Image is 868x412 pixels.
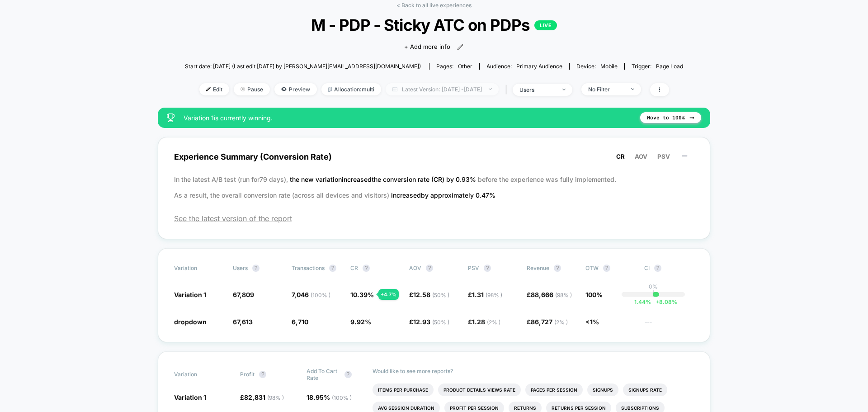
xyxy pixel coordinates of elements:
span: + [656,298,659,305]
img: calendar [392,87,397,91]
span: AOV [409,265,421,271]
img: end [489,88,492,90]
span: £ [468,318,500,326]
li: Items Per Purchase [373,384,434,396]
li: Signups [587,384,618,396]
button: ? [329,265,336,272]
li: Product Details Views Rate [438,384,521,396]
span: + Add more info [404,43,450,52]
span: <1% [585,318,599,326]
button: ? [654,265,661,272]
p: 0% [649,283,658,290]
p: LIVE [534,20,557,30]
span: Device: [569,63,624,70]
li: Signups Rate [623,384,667,396]
span: Allocation: multi [321,83,381,95]
span: | [503,83,513,96]
p: Would like to see more reports? [373,368,694,374]
span: 100% [585,291,603,298]
a: < Back to all live experiences [396,2,472,9]
span: 88,666 [531,291,572,298]
span: 82,831 [244,393,284,401]
span: Variation 1 [174,393,206,401]
span: ( 100 % ) [332,394,352,401]
div: Trigger: [632,63,683,70]
button: ? [554,265,561,272]
button: ? [363,265,370,272]
span: other [458,63,472,70]
span: CR [350,265,358,271]
span: £ [409,318,449,326]
span: ( 50 % ) [432,319,449,326]
span: Experience Summary (Conversion Rate) [174,147,694,167]
span: Profit [240,371,255,378]
span: £ [527,291,572,298]
button: CR [613,152,627,161]
button: ? [426,265,433,272]
button: PSV [655,152,673,161]
span: Variation [174,368,224,381]
span: Start date: [DATE] (Last edit [DATE] by [PERSON_NAME][EMAIL_ADDRESS][DOMAIN_NAME]) [185,63,421,70]
span: ( 98 % ) [267,394,284,401]
span: --- [644,319,694,326]
span: ( 98 % ) [486,292,502,298]
div: No Filter [588,86,624,93]
span: 8.08 % [651,298,677,305]
p: In the latest A/B test (run for 79 days), before the experience was fully implemented. As a resul... [174,171,694,203]
span: 12.93 [413,318,449,326]
span: mobile [600,63,618,70]
span: M - PDP - Sticky ATC on PDPs [210,15,658,34]
img: end [241,87,245,91]
span: Preview [274,83,317,95]
span: £ [409,291,449,298]
span: 9.92 % [350,318,371,326]
span: CR [616,153,625,160]
span: 6,710 [292,318,308,326]
span: Variation 1 [174,291,206,298]
span: increased by approximately 0.47 % [391,191,495,199]
button: ? [484,265,491,272]
img: edit [206,87,211,91]
span: ( 98 % ) [555,292,572,298]
span: £ [527,318,568,326]
span: ( 2 % ) [554,319,568,326]
button: Move to 100% [640,112,701,123]
img: end [631,88,634,90]
span: ( 100 % ) [311,292,330,298]
div: users [519,86,556,93]
span: Variation [174,265,224,272]
span: Pause [234,83,270,95]
button: ? [259,371,266,378]
button: ? [603,265,610,272]
span: the new variation increased the conversion rate (CR) by 0.93 % [290,175,478,183]
span: £ [240,393,284,401]
li: Pages Per Session [525,384,583,396]
span: OTW [585,265,635,272]
span: ( 50 % ) [432,292,449,298]
button: ? [344,371,352,378]
span: 1.28 [472,318,500,326]
span: PSV [657,153,670,160]
span: Latest Version: [DATE] - [DATE] [386,83,499,95]
p: | [652,290,654,297]
div: + 4.7 % [378,289,399,300]
span: Primary Audience [516,63,562,70]
img: rebalance [328,87,332,92]
span: 12.58 [413,291,449,298]
span: 18.95 % [307,393,352,401]
span: 67,613 [233,318,253,326]
span: Transactions [292,265,325,271]
span: Add To Cart Rate [307,368,340,381]
span: 7,046 [292,291,330,298]
button: AOV [632,152,650,161]
div: Audience: [486,63,562,70]
span: £ [468,291,502,298]
span: 86,727 [531,318,568,326]
span: 10.39 % [350,291,374,298]
span: AOV [635,153,647,160]
button: ? [252,265,259,272]
span: 67,809 [233,291,254,298]
span: Variation 1 is currently winning. [184,114,631,122]
span: Page Load [656,63,683,70]
span: PSV [468,265,479,271]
